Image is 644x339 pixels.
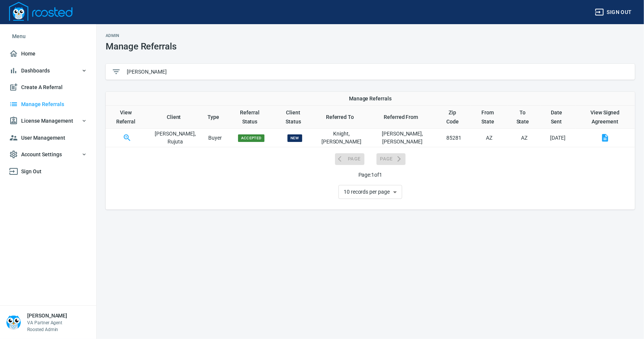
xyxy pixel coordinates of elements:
button: Dashboards [6,62,90,79]
a: User Management [6,129,90,146]
button: Account Settings [6,146,90,163]
span: New [287,134,302,142]
th: Toggle SortBy [437,106,471,129]
span: Manage Referrals [9,100,87,109]
a: Sign Out [6,163,90,180]
p: Knight , [PERSON_NAME] [315,130,368,146]
td: AZ [471,129,508,147]
span: Sign Out [9,167,87,176]
th: Toggle SortBy [149,106,201,129]
li: Menu [6,27,90,45]
p: [PERSON_NAME] , Rujuta [149,130,201,146]
p: Page: 1 of 1 [106,171,635,179]
span: Sign out [595,8,632,17]
td: AZ [508,129,541,147]
th: Toggle SortBy [541,106,575,129]
span: Account Settings [9,150,87,159]
th: Toggle SortBy [201,106,228,129]
button: Sign out [592,5,635,19]
h6: [PERSON_NAME] [27,312,67,319]
button: License Management [6,112,90,129]
input: Type to Filter [127,66,629,77]
p: VA Partner Agent [27,319,67,326]
p: Buyer [201,134,228,142]
th: Toggle SortBy [228,106,274,129]
h1: Manage Referrals [106,41,177,52]
span: Accepted [238,134,265,142]
th: View Signed Agreement [575,106,635,129]
p: [DATE] [541,134,575,142]
a: Home [6,45,90,62]
th: Toggle SortBy [508,106,541,129]
th: Toggle SortBy [274,106,315,129]
a: Create A Referral [6,79,90,96]
span: Dashboards [9,66,87,76]
h2: Admin [106,33,177,38]
img: Person [6,315,21,330]
p: Roosted Admin [27,326,67,333]
th: View Referral [106,106,149,129]
img: Logo [9,2,72,21]
th: Toggle SortBy [471,106,508,129]
p: [PERSON_NAME] , [PERSON_NAME] [367,130,437,146]
th: Toggle SortBy [315,106,368,129]
th: Toggle SortBy [367,106,437,129]
span: Create A Referral [9,83,87,92]
iframe: Chat [612,305,638,333]
span: License Management [9,116,87,126]
th: Manage Referrals [106,92,635,106]
span: Home [9,49,87,59]
a: Manage Referrals [6,96,90,113]
td: 85281 [437,129,471,147]
span: User Management [9,133,87,143]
